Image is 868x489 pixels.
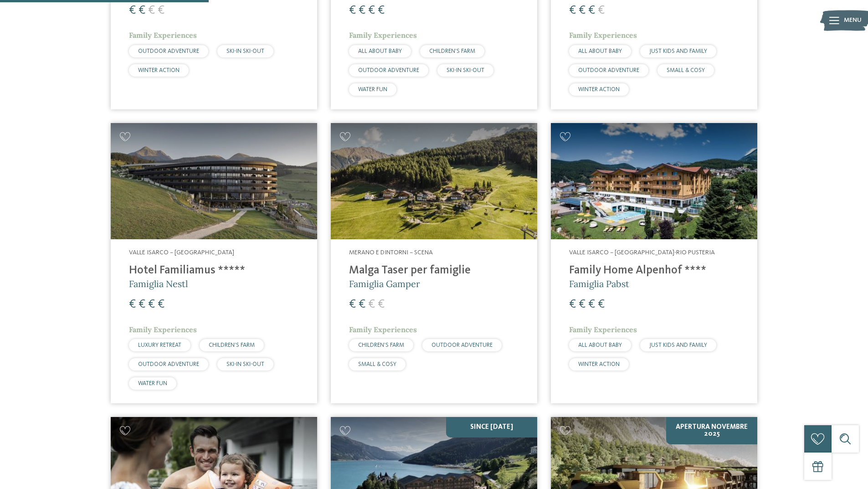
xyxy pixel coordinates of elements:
span: € [368,5,375,16]
span: CHILDREN’S FARM [358,342,404,348]
span: LUXURY RETREAT [138,342,181,348]
span: € [359,5,365,16]
span: Family Experiences [129,325,197,334]
h4: Family Home Alpenhof **** [569,264,739,278]
span: Family Experiences [129,31,197,40]
span: WATER FUN [358,87,387,93]
span: € [569,299,576,310]
span: € [569,5,576,16]
span: € [349,5,356,16]
span: € [598,299,605,310]
span: WINTER ACTION [138,67,180,73]
a: Cercate un hotel per famiglie? Qui troverete solo i migliori! Valle Isarco – [GEOGRAPHIC_DATA] Ho... [111,123,317,403]
span: SKI-IN SKI-OUT [226,361,264,367]
span: JUST KIDS AND FAMILY [649,48,707,54]
span: € [158,5,164,16]
span: CHILDREN’S FARM [429,48,475,54]
span: Famiglia Nestl [129,278,188,289]
img: Cercate un hotel per famiglie? Qui troverete solo i migliori! [331,123,537,239]
img: Cercate un hotel per famiglie? Qui troverete solo i migliori! [111,123,317,239]
span: OUTDOOR ADVENTURE [138,361,199,367]
span: Famiglia Gamper [349,278,420,289]
span: SMALL & COSY [667,67,705,73]
span: € [588,299,595,310]
span: ALL ABOUT BABY [578,48,622,54]
span: OUTDOOR ADVENTURE [138,48,199,54]
span: € [158,299,164,310]
span: SKI-IN SKI-OUT [447,67,484,73]
span: OUTDOOR ADVENTURE [431,342,493,348]
span: € [129,5,136,16]
span: € [579,5,586,16]
span: € [368,299,375,310]
span: ALL ABOUT BABY [358,48,402,54]
span: SKI-IN SKI-OUT [226,48,264,54]
img: Family Home Alpenhof **** [551,123,757,239]
span: € [598,5,605,16]
span: Family Experiences [569,31,637,40]
span: € [378,5,385,16]
span: € [378,299,385,310]
span: Family Experiences [349,325,417,334]
span: € [588,5,595,16]
span: WATER FUN [138,381,167,386]
span: Valle Isarco – [GEOGRAPHIC_DATA]-Rio Pusteria [569,249,715,256]
span: WINTER ACTION [578,361,620,367]
span: € [139,299,145,310]
span: JUST KIDS AND FAMILY [649,342,707,348]
span: ALL ABOUT BABY [578,342,622,348]
span: Valle Isarco – [GEOGRAPHIC_DATA] [129,249,234,256]
span: Family Experiences [569,325,637,334]
a: Cercate un hotel per famiglie? Qui troverete solo i migliori! Valle Isarco – [GEOGRAPHIC_DATA]-Ri... [551,123,757,403]
span: Family Experiences [349,31,417,40]
span: Famiglia Pabst [569,278,629,289]
span: WINTER ACTION [578,87,620,93]
span: € [359,299,365,310]
span: € [349,299,356,310]
a: Cercate un hotel per famiglie? Qui troverete solo i migliori! Merano e dintorni – Scena Malga Tas... [331,123,537,403]
span: CHILDREN’S FARM [209,342,255,348]
span: € [129,299,136,310]
span: € [579,299,586,310]
span: € [139,5,145,16]
span: € [148,299,155,310]
span: Merano e dintorni – Scena [349,249,433,256]
h4: Malga Taser per famiglie [349,264,519,278]
span: OUTDOOR ADVENTURE [358,67,419,73]
span: OUTDOOR ADVENTURE [578,67,639,73]
span: € [148,5,155,16]
span: SMALL & COSY [358,361,396,367]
